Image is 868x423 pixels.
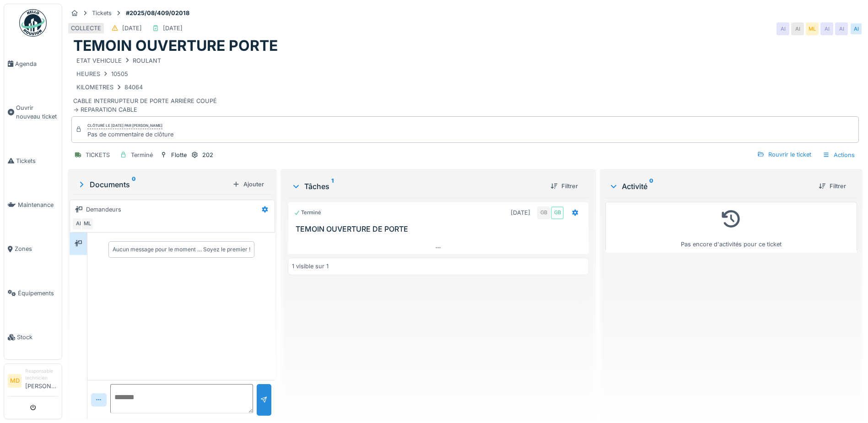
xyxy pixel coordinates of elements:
a: Agenda [4,42,62,86]
span: Équipements [18,289,58,298]
li: [PERSON_NAME] [25,368,58,394]
div: Terminé [294,209,321,217]
div: Actions [819,148,859,162]
a: Tickets [4,139,62,183]
div: COLLECTE [71,24,101,33]
a: Zones [4,227,62,271]
div: [DATE] [163,24,183,33]
div: Terminé [131,151,153,159]
a: Équipements [4,271,62,315]
strong: #2025/08/409/02018 [122,9,193,17]
sup: 1 [331,181,334,192]
span: Ouvrir nouveau ticket [16,103,58,121]
div: CABLE INTERRUPTEUR DE PORTE ARRIÈRE COUPÉ -> REPARATION CABLE [73,55,857,114]
a: Stock [4,315,62,359]
sup: 0 [649,181,653,192]
div: AI [850,22,863,35]
span: Maintenance [18,201,58,209]
h3: TEMOIN OUVERTURE DE PORTE [296,225,585,233]
img: Badge_color-CXgf-gQk.svg [19,9,47,37]
div: Clôturé le [DATE] par [PERSON_NAME] [87,123,162,129]
div: Filtrer [547,180,582,192]
div: AI [820,22,833,35]
div: Activité [609,181,811,192]
div: ETAT VEHICULE ROULANT [76,56,161,65]
div: AI [72,217,85,230]
span: Tickets [16,157,58,165]
div: ML [81,217,94,230]
a: MD Responsable technicien[PERSON_NAME] [8,368,58,396]
div: GB [537,206,550,219]
span: Zones [15,244,58,253]
div: Pas de commentaire de clôture [87,130,173,139]
div: AI [835,22,848,35]
div: Demandeurs [86,205,121,214]
div: Tickets [92,9,112,17]
h1: TEMOIN OUVERTURE PORTE [73,37,278,54]
div: Rouvrir le ticket [754,148,815,161]
div: Aucun message pour le moment … Soyez le premier ! [113,245,250,254]
div: [DATE] [122,24,142,33]
div: 202 [202,151,213,159]
div: GB [551,206,564,219]
div: 1 visible sur 1 [292,262,329,271]
div: ML [806,22,819,35]
div: HEURES 10505 [76,70,128,78]
a: Ouvrir nouveau ticket [4,86,62,139]
a: Maintenance [4,183,62,227]
div: KILOMETRES 84064 [76,83,143,92]
div: AI [776,22,789,35]
div: Filtrer [815,180,850,192]
div: TICKETS [86,151,110,159]
div: Flotte [171,151,187,159]
div: [DATE] [511,208,530,217]
div: Responsable technicien [25,368,58,382]
span: Stock [17,333,58,342]
div: Tâches [291,181,543,192]
sup: 0 [132,179,136,190]
div: Pas encore d'activités pour ce ticket [611,206,851,249]
span: Agenda [15,60,58,68]
div: Ajouter [229,178,268,190]
li: MD [8,374,22,388]
div: AI [791,22,804,35]
div: Documents [77,179,229,190]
